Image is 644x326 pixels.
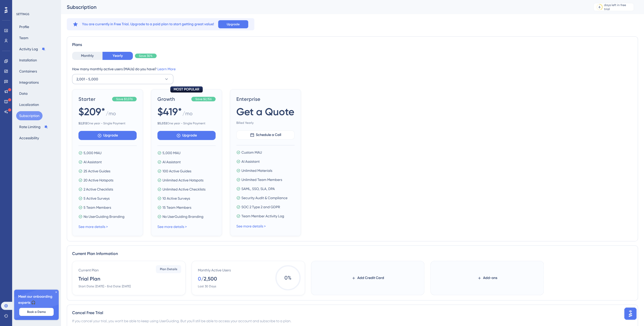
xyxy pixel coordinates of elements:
span: Unlimited Team Members [241,177,282,183]
span: AI Assistant [241,158,260,165]
button: Accessibility [16,133,42,143]
div: 0 [198,275,201,282]
div: How many monthly active users (MAUs) do you have? [72,66,633,72]
span: You are currently in Free Trial. Upgrade to a paid plan to start getting great value! [82,21,214,27]
span: $419* [157,105,182,119]
span: / mo [182,110,193,119]
span: One year - Single Payment [157,121,216,125]
a: See more details > [78,225,108,229]
b: $ 2,512 [78,122,87,125]
b: $ 5,032 [157,122,167,125]
span: Billed Yearly [236,121,295,125]
span: Get a Quote [236,105,294,119]
span: Meet our onboarding experts 🎧 [18,294,55,306]
span: $209* [78,105,105,119]
span: 2,001 - 5,000 [76,76,98,82]
div: / 2,500 [201,275,217,282]
span: Save $2,156 [195,97,212,101]
div: 6 [599,5,600,9]
span: Save 30% [139,54,153,58]
div: Trial Plan [78,275,100,282]
span: SOC 2 Type 2 and GDPR [241,204,280,210]
span: 25 Active Guides [84,168,110,174]
span: Book a Demo [27,310,46,314]
div: Last 30 Days [198,284,216,288]
button: Installation [16,56,40,65]
button: Rate Limiting [16,122,51,131]
span: 5 Team Members [84,204,111,211]
span: Upgrade [227,22,240,26]
div: Cancel Free Trial [72,310,633,316]
span: AI Assistant [162,159,181,165]
span: Unlimited Materials [241,168,272,174]
span: 2 Active Checklists [84,186,113,192]
button: Subscription [16,111,43,120]
span: SAML, SSO, SLA, DPA [241,186,275,192]
span: No UserGuiding Branding [162,214,203,220]
button: Upgrade [78,131,137,140]
div: Plans [72,42,633,48]
button: Monthly [72,52,102,60]
span: 100 Active Guides [162,168,191,174]
button: Localization [16,100,42,109]
span: / mo [106,110,116,119]
button: Containers [16,67,40,76]
button: Integrations [16,78,42,87]
span: Security Audit & Compliance [241,195,287,201]
div: MOST POPULAR [170,86,203,92]
button: Schedule a Call [236,130,295,139]
button: Team [16,33,31,42]
span: Add-ons [483,275,497,281]
button: 2,001 - 5,000 [72,74,173,84]
span: 15 Team Members [162,204,191,211]
span: One year - Single Payment [78,121,137,125]
div: SETTINGS [16,12,57,16]
span: Unlimited Active Hotspots [162,177,203,183]
button: Profile [16,22,32,31]
button: Activity Log [16,44,49,54]
button: Yearly [102,52,133,60]
span: 10 Active Surveys [162,195,190,201]
a: See more details > [157,225,187,229]
button: Upgrade [218,20,248,28]
span: AI Assistant [84,159,102,165]
span: Starter [78,96,110,103]
span: Upgrade [103,132,118,138]
button: Add Credit Card [343,273,392,283]
a: See more details > [236,224,266,228]
span: 0 % [275,265,301,290]
span: 20 Active Hotspots [84,177,113,183]
span: Team Member Activity Log [241,213,284,219]
span: Plan Details [160,267,177,271]
span: Custom MAU [241,149,262,155]
span: Add Credit Card [357,275,384,281]
button: Plan Details [156,265,181,273]
span: 5,000 MAU [84,150,101,156]
span: 5,000 MAU [162,150,180,156]
div: Start Date: [DATE] - End Date: [DATE] [78,284,131,288]
button: Data [16,89,31,98]
a: Learn More [157,67,176,71]
span: Growth [157,96,189,103]
span: Schedule a Call [256,132,281,138]
div: Current Plan Information [72,251,633,257]
div: If you cancel your trial, you won't be able to keep using UserGuiding. But you'll still be able t... [72,318,633,324]
span: 5 Active Surveys [84,195,110,201]
span: Upgrade [182,132,197,138]
button: Upgrade [157,131,216,140]
span: Enterprise [236,96,295,103]
div: Current Plan [78,267,99,273]
span: Unlimited Active Checklists [162,186,205,192]
span: No UserGuiding Branding [84,214,124,220]
div: days left in free trial [604,3,632,11]
iframe: UserGuiding AI Assistant Launcher [623,306,638,321]
span: Save $1,076 [116,97,133,101]
div: Subscription [67,4,581,11]
div: Monthly Active Users [198,267,231,273]
button: Add-ons [469,273,505,283]
button: Book a Demo [19,308,54,316]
